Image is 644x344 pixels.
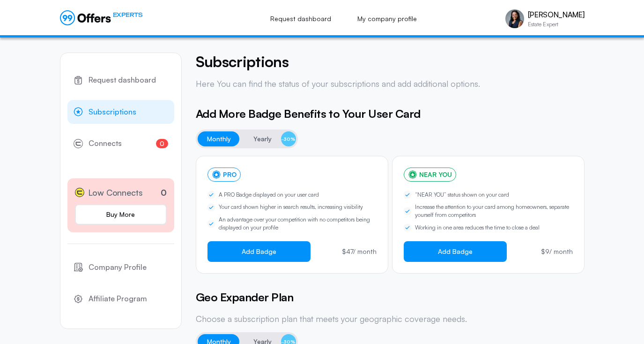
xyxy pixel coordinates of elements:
span: A PRO Badge displayed on your user card [219,191,319,199]
span: PRO [223,171,237,178]
span: Request dashboard [89,74,156,86]
span: Low Connects [88,186,143,199]
a: Affiliate Program [67,287,174,311]
a: Request dashboard [260,8,341,29]
button: Monthly [198,131,240,146]
button: Add Badge [207,241,311,262]
p: Here You can find the status of your subscriptions and add additional options. [196,78,585,90]
p: $47 / month [342,248,377,255]
a: Connects0 [67,131,174,156]
span: Add Badge [242,248,276,255]
span: Your card shown higher in search results, increasing visibility [219,203,363,211]
span: Affiliate Program [89,293,147,305]
span: NEAR YOU [419,171,452,178]
h4: Subscriptions [196,53,585,70]
span: Monthly [207,133,231,145]
span: Connects [89,138,122,150]
a: Subscriptions [67,100,174,124]
button: Yearly-30% [244,131,296,146]
p: 0 [161,186,167,199]
a: Request dashboard [67,68,174,92]
span: Yearly [253,133,272,145]
span: An advantage over your competition with no competitors being displayed on your profile [219,216,377,232]
p: Choose a subscription plan that meets your geographic coverage needs. [196,313,585,325]
span: “NEAR YOU” status shown on your card [415,191,509,199]
iframe: Tidio Chat [596,276,640,321]
span: EXPERTS [113,10,143,19]
span: Increase the attention to your card among homeowners, separate yourself from competitors [415,203,573,219]
button: Add Badge [404,241,507,262]
p: [PERSON_NAME] [528,10,585,19]
span: Working in one area reduces the time to close a deal [415,224,540,232]
h5: Geo Expander Plan [196,289,585,306]
a: EXPERTS [60,10,143,25]
p: Estate Expert [528,22,585,27]
span: -30% [281,131,296,146]
span: Add Badge [438,248,473,255]
img: Vivienne Haroun [505,9,524,28]
a: Buy More [75,204,167,225]
a: Company Profile [67,255,174,280]
span: 0 [156,139,168,148]
h5: Add More Badge Benefits to Your User Card [196,105,585,122]
a: My company profile [347,8,427,29]
p: $9 / month [541,248,573,255]
span: Subscriptions [89,106,136,118]
span: Company Profile [89,261,147,274]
